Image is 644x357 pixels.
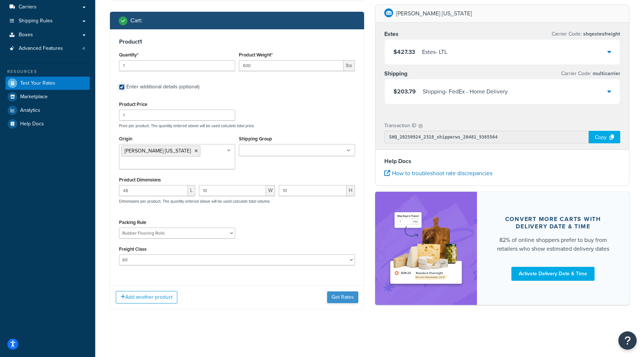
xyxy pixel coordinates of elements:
p: Carrier Code: [552,29,620,39]
p: Dimensions per product. The quantity entered above will be used calculate total volume. [117,199,271,204]
input: Enter additional details (optional) [119,84,125,90]
span: Carriers [19,4,37,10]
a: Boxes [5,28,90,42]
span: $427.33 [393,48,415,56]
span: 4 [82,45,85,52]
a: Analytics [5,104,90,117]
label: Product Price [119,102,147,107]
label: Product Dimensions [119,177,161,183]
button: Get Rates [327,291,358,303]
span: Boxes [19,32,33,38]
div: Enter additional details (optional) [126,82,199,92]
span: shqestesfreight [582,30,620,38]
p: Transaction ID [384,121,417,131]
span: Advanced Features [19,45,63,52]
input: 0 [119,60,235,71]
input: 0.00 [239,60,344,71]
li: Advanced Features [5,42,90,55]
label: Product Weight* [239,52,273,58]
p: [PERSON_NAME] [US_STATE] [396,8,472,19]
h3: Shipping [384,70,407,77]
label: Origin [119,136,132,141]
button: Add another product [116,291,177,303]
label: Quantity* [119,52,138,58]
p: Carrier Code: [561,69,620,79]
a: Shipping Rules [5,14,90,28]
p: Price per product. The quantity entered above will be used calculate total price. [117,123,357,128]
div: Estes - LTL [422,47,447,57]
div: Shipping - FedEx - Home Delivery [423,87,508,97]
span: L [188,185,195,196]
h2: Cart : [130,17,143,24]
span: Shipping Rules [19,18,53,24]
button: Open Resource Center [618,331,637,350]
span: Test Your Rates [20,80,55,87]
span: $203.79 [393,87,416,96]
h4: Help Docs [384,157,620,166]
div: 82% of online shoppers prefer to buy from retailers who show estimated delivery dates [495,236,612,253]
div: Resources [5,69,90,75]
h3: Estes [384,30,399,38]
a: Activate Delivery Date & Time [511,267,595,281]
a: Help Docs [5,117,90,130]
label: Shipping Group [239,136,272,141]
img: feature-image-ddt-36eae7f7280da8017bfb280eaccd9c446f90b1fe08728e4019434db127062ab4.png [386,203,466,294]
span: [PERSON_NAME] [US_STATE] [125,147,191,155]
div: Convert more carts with delivery date & time [495,216,612,230]
span: Analytics [20,107,40,114]
a: Carriers [5,0,90,14]
a: How to troubleshoot rate discrepancies [384,169,492,177]
span: H [347,185,355,196]
label: Freight Class [119,246,147,252]
span: lbs [344,60,355,71]
label: Packing Rule [119,220,146,225]
h3: Product 1 [119,38,355,45]
span: multicarrier [591,70,620,77]
a: Test Your Rates [5,77,90,90]
a: Advanced Features4 [5,42,90,55]
a: Marketplace [5,90,90,103]
div: Copy [589,131,620,143]
span: Help Docs [20,121,44,127]
span: W [266,185,275,196]
span: Marketplace [20,94,48,100]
